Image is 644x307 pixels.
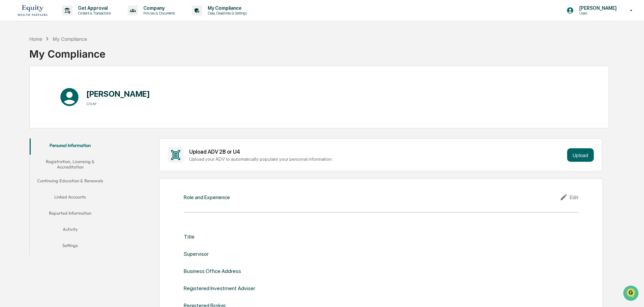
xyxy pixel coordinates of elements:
div: Business Office Address [184,268,241,274]
button: Reported Information [30,206,111,222]
div: Supervisor [184,251,209,257]
button: Personal Information [30,139,111,155]
a: 🖐️Preclearance [4,82,46,94]
button: Upload [567,148,594,162]
p: How can we help? [7,14,123,25]
div: secondary tabs example [30,139,111,255]
span: Attestations [56,85,84,92]
div: Upload ADV 2B or U4 [189,149,564,155]
button: Continuing Education & Renewals [30,174,111,190]
span: Preclearance [13,85,43,92]
h1: [PERSON_NAME] [86,89,150,99]
p: Company [138,5,178,11]
div: My Compliance [29,42,106,60]
button: Activity [30,222,111,239]
p: Users [574,11,620,16]
p: [PERSON_NAME] [574,5,620,11]
button: Start new chat [115,54,123,62]
div: My Compliance [53,36,87,42]
div: Start new chat [23,52,111,58]
div: Edit [560,193,579,201]
img: logo [16,3,49,18]
button: Linked Accounts [30,190,111,206]
div: Home [29,36,42,42]
iframe: Open customer support [622,285,641,303]
span: Pylon [67,114,82,119]
p: Data, Deadlines & Settings [202,11,250,16]
div: Role and Experience [184,194,230,201]
div: Title [184,234,195,240]
a: Powered byPylon [48,114,82,119]
div: 🔎 [7,98,12,104]
div: Upload your ADV to automatically populate your personal information. [189,156,564,162]
img: 1746055101610-c473b297-6a78-478c-a979-82029cc54cd1 [7,52,19,64]
div: 🗄️ [49,86,54,91]
p: Policies & Documents [138,11,178,16]
button: Settings [30,239,111,255]
div: 🖐️ [7,86,12,91]
h3: User [86,101,150,106]
a: 🗄️Attestations [46,82,86,94]
p: My Compliance [202,5,250,11]
a: 🔎Data Lookup [4,95,45,107]
div: Registered Investment Adviser [184,285,255,291]
div: We're available if you need us! [23,58,85,64]
p: Content & Transactions [72,11,114,16]
span: Data Lookup [13,98,42,104]
button: Registration, Licensing & Accreditation [30,155,111,174]
p: Get Approval [72,5,114,11]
